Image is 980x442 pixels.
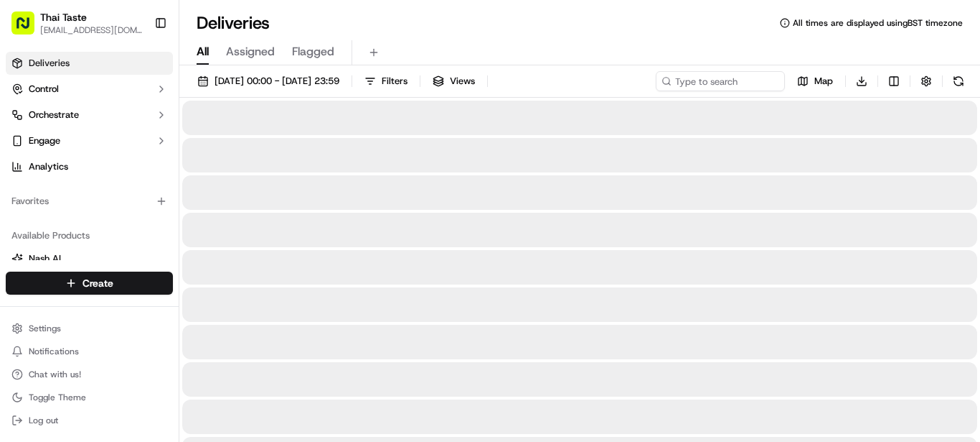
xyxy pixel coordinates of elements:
button: Log out [6,410,173,431]
button: [EMAIL_ADDRESS][DOMAIN_NAME] [40,24,143,36]
button: Create [6,272,173,295]
span: Create [83,276,113,290]
span: [DATE] 00:00 - [DATE] 23:59 [215,75,339,88]
span: Map [814,75,833,88]
span: Views [450,75,475,88]
a: Nash AI [11,252,167,265]
span: Control [29,83,59,96]
button: Views [426,71,481,91]
a: Analytics [6,155,173,178]
span: Engage [29,134,60,147]
span: Settings [29,323,61,334]
button: Chat with us! [6,364,173,385]
button: Thai Taste[EMAIL_ADDRESS][DOMAIN_NAME] [6,6,149,40]
span: Orchestrate [29,109,79,121]
span: Filters [382,75,407,88]
span: Flagged [292,43,334,60]
span: All [197,43,209,60]
button: [DATE] 00:00 - [DATE] 23:59 [191,71,346,91]
button: Toggle Theme [6,387,173,408]
h1: Deliveries [197,11,270,34]
span: Log out [29,415,58,426]
button: Engage [6,129,173,152]
span: Chat with us! [29,369,81,380]
button: Notifications [6,341,173,362]
span: All times are displayed using BST timezone [793,17,963,29]
button: Control [6,78,173,101]
div: Favorites [6,190,173,213]
span: Analytics [29,160,68,173]
span: Assigned [226,43,275,60]
button: Settings [6,318,173,339]
input: Type to search [656,71,785,91]
a: Deliveries [6,52,173,75]
span: Notifications [29,346,79,357]
button: Thai Taste [40,10,87,24]
button: Map [791,71,839,91]
button: Nash AI [6,247,173,270]
span: Toggle Theme [29,392,86,403]
button: Refresh [948,71,969,91]
button: Orchestrate [6,103,173,126]
span: Deliveries [29,57,70,70]
button: Filters [358,71,414,91]
span: Nash AI [29,252,61,265]
div: Available Products [6,224,173,247]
